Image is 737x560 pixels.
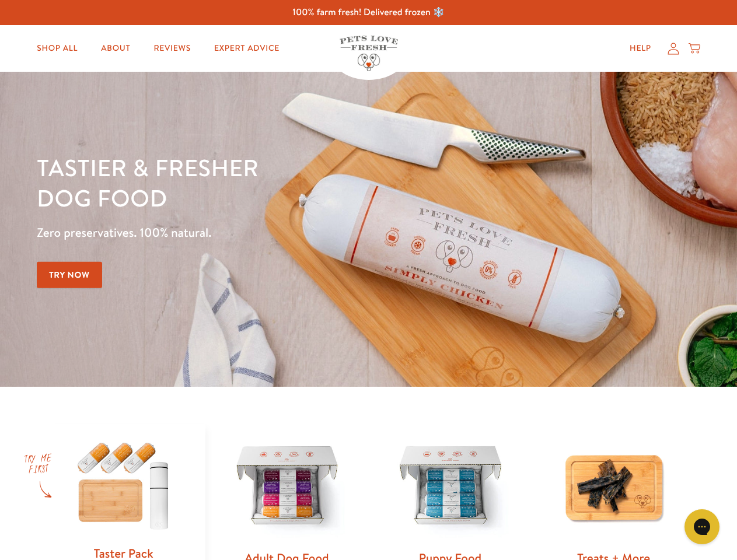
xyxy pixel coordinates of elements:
[92,37,139,60] a: About
[27,37,87,60] a: Shop All
[144,37,200,60] a: Reviews
[620,37,661,60] a: Help
[679,505,725,548] iframe: Gorgias live chat messenger
[37,222,479,243] p: Zero preservatives. 100% natural.
[205,37,289,60] a: Expert Advice
[37,262,102,288] a: Try Now
[340,36,398,71] img: Pets Love Fresh
[37,152,479,213] h1: Tastier & fresher dog food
